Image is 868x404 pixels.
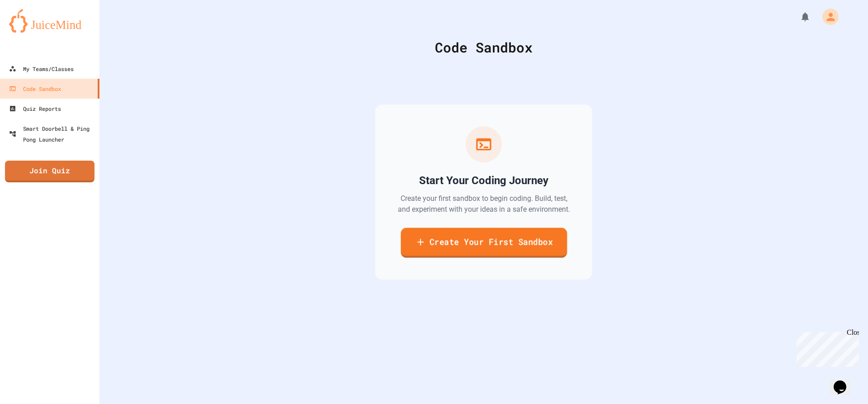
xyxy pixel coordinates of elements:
div: Quiz Reports [9,103,61,114]
div: Smart Doorbell & Ping Pong Launcher [9,123,96,145]
div: Code Sandbox [122,37,845,57]
div: My Teams/Classes [9,63,74,74]
div: My Notifications [783,9,813,24]
a: Create Your First Sandbox [401,228,567,258]
h2: Start Your Coding Journey [419,173,548,188]
p: Create your first sandbox to begin coding. Build, test, and experiment with your ideas in a safe ... [397,193,571,215]
div: Code Sandbox [9,83,61,94]
img: logo-orange.svg [9,9,90,33]
iframe: chat widget [793,328,859,367]
div: Chat with us now!Close [4,4,62,57]
iframe: chat widget [830,368,859,395]
div: My Account [813,6,841,27]
a: Join Quiz [5,161,94,182]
